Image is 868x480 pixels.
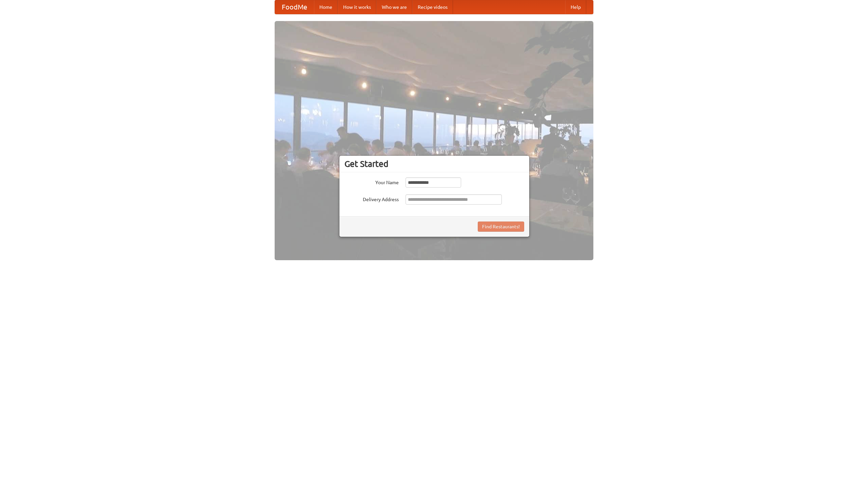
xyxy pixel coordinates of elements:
label: Your Name [344,177,399,186]
h3: Get Started [344,159,524,169]
a: Recipe videos [412,0,453,14]
label: Delivery Address [344,194,399,203]
button: Find Restaurants! [478,222,524,232]
a: Who we are [376,0,412,14]
a: Home [314,0,338,14]
a: How it works [338,0,376,14]
a: FoodMe [275,0,314,14]
a: Help [565,0,586,14]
